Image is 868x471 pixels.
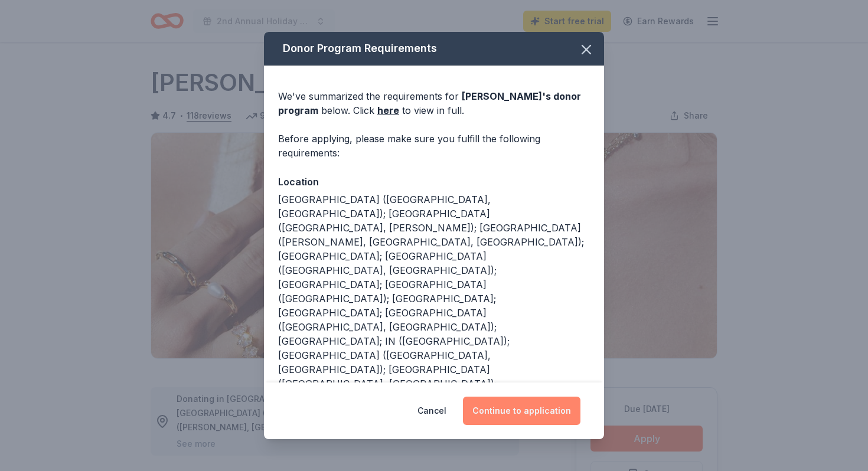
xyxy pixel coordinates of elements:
div: Donor Program Requirements [264,32,604,66]
button: Cancel [417,397,446,425]
a: here [377,103,399,117]
button: Continue to application [463,397,580,425]
div: We've summarized the requirements for below. Click to view in full. [278,89,590,117]
div: Before applying, please make sure you fulfill the following requirements: [278,132,590,160]
div: Location [278,174,590,189]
